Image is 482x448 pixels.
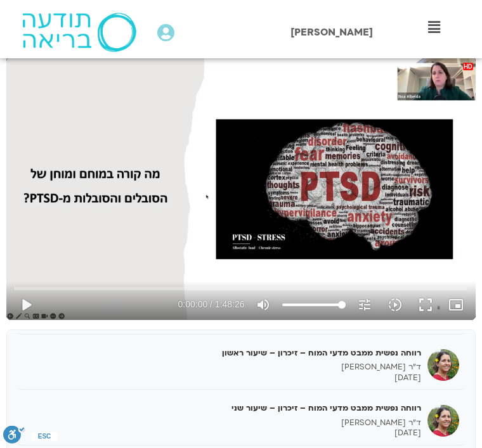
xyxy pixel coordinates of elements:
p: ד"ר [PERSON_NAME] [23,362,421,373]
span: [PERSON_NAME] [290,25,373,39]
img: תודעה בריאה [22,13,136,52]
p: [DATE] [23,428,421,438]
h5: רווחה נפשית ממבט מדעי המוח – זיכרון – שיעור ראשון [23,347,421,359]
p: ד"ר [PERSON_NAME] [23,418,421,428]
img: רווחה נפשית ממבט מדעי המוח – זיכרון – שיעור שני [427,405,459,437]
img: רווחה נפשית ממבט מדעי המוח – זיכרון – שיעור ראשון [427,349,459,381]
p: [DATE] [23,373,421,383]
h5: רווחה נפשית ממבט מדעי המוח – זיכרון – שיעור שני [23,402,421,414]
